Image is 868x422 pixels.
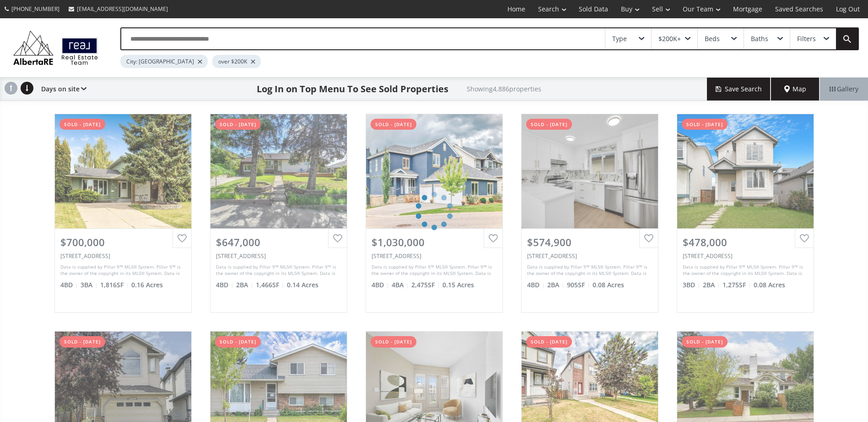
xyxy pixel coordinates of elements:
span: [EMAIL_ADDRESS][DOMAIN_NAME] [77,5,168,13]
span: [PHONE_NUMBER] [11,5,59,13]
div: over $200K [212,55,261,68]
div: Days on site [37,78,86,100]
div: Type [612,36,627,42]
div: Beds [705,36,720,42]
div: $200K+ [658,36,681,42]
span: Map [784,84,806,94]
h2: Showing 4,886 properties [467,85,541,92]
img: Logo [9,28,102,67]
div: City: [GEOGRAPHIC_DATA] [120,55,208,68]
div: Filters [797,36,816,42]
a: [EMAIL_ADDRESS][DOMAIN_NAME] [64,0,173,17]
div: Map [771,78,819,100]
button: Save Search [707,78,771,100]
span: Gallery [830,84,858,94]
div: Gallery [819,78,868,100]
h1: Log In on Top Menu To See Sold Properties [257,83,448,95]
div: Baths [751,36,768,42]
